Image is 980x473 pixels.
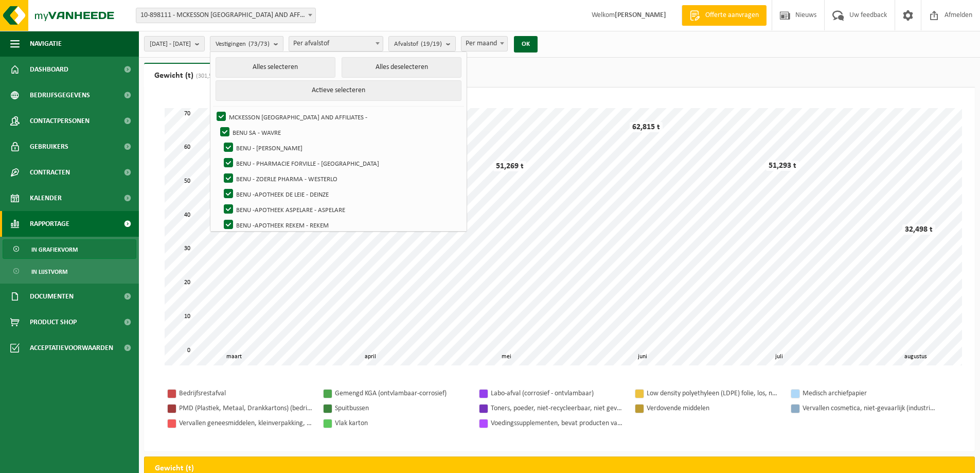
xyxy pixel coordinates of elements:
div: 32,498 t [902,224,935,235]
strong: [PERSON_NAME] [615,11,666,19]
span: In grafiekvorm [31,240,78,259]
button: Afvalstof(19/19) [388,36,456,51]
a: Offerte aanvragen [682,5,767,26]
button: [DATE] - [DATE] [144,36,205,51]
span: Contactpersonen [30,108,90,134]
span: Gebruikers [30,134,68,160]
a: In grafiekvorm [3,239,136,259]
span: Contracten [30,160,70,185]
div: 51,269 t [493,161,526,171]
div: Medisch archiefpapier [803,387,936,400]
span: Vestigingen [216,37,270,52]
span: Kalender [30,185,62,211]
button: Vestigingen(73/73) [210,36,283,51]
div: Bedrijfsrestafval [179,387,313,400]
a: In lijstvorm [3,261,136,281]
label: MCKESSON [GEOGRAPHIC_DATA] AND AFFILIATES - [215,109,460,125]
div: Verdovende middelen [647,402,780,415]
span: Afvalstof [394,37,442,52]
label: BENU -APOTHEEK ASPELARE - ASPELARE [222,202,461,217]
div: Labo-afval (corrosief - ontvlambaar) [491,387,625,400]
span: Offerte aanvragen [703,10,761,21]
label: BENU - [PERSON_NAME] [222,140,461,155]
span: Per maand [461,36,508,51]
label: BENU SA - WAVRE [218,125,460,140]
div: Toners, poeder, niet-recycleerbaar, niet gevaarlijk [491,402,625,415]
button: Alles selecteren [216,57,335,78]
div: PMD (Plastiek, Metaal, Drankkartons) (bedrijven) [179,402,313,415]
span: Navigatie [30,31,62,57]
div: Vervallen cosmetica, niet-gevaarlijk (industrieel) in kleinverpakking [803,402,936,415]
button: OK [514,36,538,52]
count: (19/19) [421,41,442,47]
span: Per afvalstof [289,36,383,51]
div: Spuitbussen [335,402,469,415]
a: Gewicht (t) [144,63,252,87]
span: In lijstvorm [31,262,67,282]
span: (301,581 t) [193,73,224,79]
span: [DATE] - [DATE] [150,37,191,52]
span: Per afvalstof [289,37,383,51]
label: BENU - ZOERLE PHARMA - WESTERLO [222,171,461,186]
div: Vervallen geneesmiddelen, kleinverpakking, niet gevaarlijk (industrieel) [179,417,313,430]
div: 51,293 t [766,161,799,171]
div: 62,815 t [630,122,663,132]
count: (73/73) [248,41,270,47]
span: Documenten [30,284,74,309]
span: Acceptatievoorwaarden [30,335,113,361]
label: BENU -APOTHEEK DE LEIE - DEINZE [222,186,461,202]
label: BENU - PHARMACIE FORVILLE - [GEOGRAPHIC_DATA] [222,155,461,171]
span: 10-898111 - MCKESSON BELGIUM AND AFFILIATES [136,8,315,23]
span: Rapportage [30,211,69,237]
label: BENU -APOTHEEK REKEM - REKEM [222,217,461,233]
div: Vlak karton [335,417,469,430]
span: Bedrijfsgegevens [30,82,90,108]
span: Product Shop [30,309,77,335]
div: Gemengd KGA (ontvlambaar-corrosief) [335,387,469,400]
span: 10-898111 - MCKESSON BELGIUM AND AFFILIATES [136,8,316,23]
button: Alles deselecteren [342,57,461,78]
button: Actieve selecteren [216,80,461,101]
div: Voedingssupplementen, bevat producten van dierlijke oorsprong, categorie 3 [491,417,625,430]
div: Low density polyethyleen (LDPE) folie, los, naturel/gekleurd (70/30) [647,387,780,400]
span: Dashboard [30,57,68,82]
span: Per maand [461,37,507,51]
